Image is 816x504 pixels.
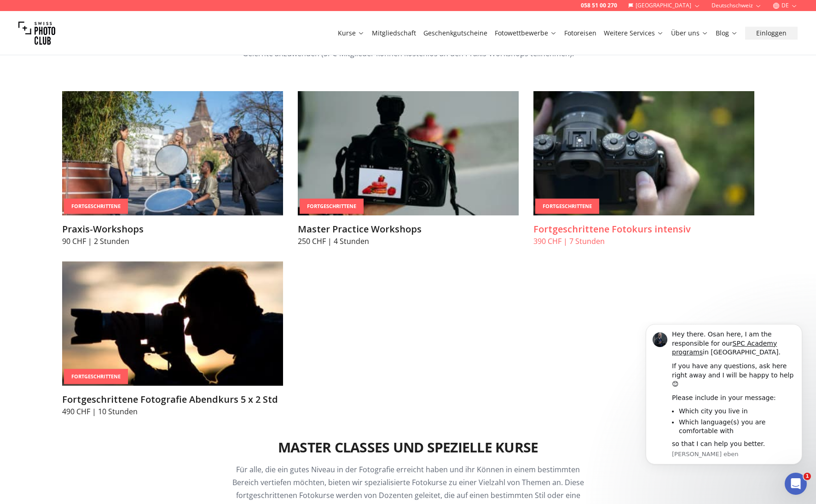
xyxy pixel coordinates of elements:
button: Einloggen [745,27,798,40]
button: Weitere Services [600,27,667,40]
div: Fortgeschrittene [535,199,599,214]
a: Mitgliedschaft [372,29,416,38]
button: Mitgliedschaft [368,27,420,40]
img: Swiss photo club [18,15,55,52]
a: Master Practice WorkshopsFortgeschritteneMaster Practice Workshops250 CHF | 4 Stunden [298,91,519,247]
div: Fortgeschrittene [64,199,128,214]
span: 1 [804,473,811,480]
p: 390 CHF | 7 Stunden [533,236,754,247]
p: 90 CHF | 2 Stunden [62,236,283,247]
img: Fortgeschrittene Fotografie Abendkurs 5 x 2 Std [62,261,283,386]
img: Fortgeschrittene Fotokurs intensiv [533,91,754,215]
a: Blog [716,29,738,38]
button: Über uns [667,27,712,40]
div: Fortgeschrittene [64,369,128,384]
img: Praxis-Workshops [62,91,283,215]
a: 058 51 00 270 [581,2,617,9]
a: Geschenkgutscheine [423,29,487,38]
iframe: Intercom notifications Nachricht [632,322,816,479]
p: 490 CHF | 10 Stunden [62,406,283,417]
button: Geschenkgutscheine [420,27,491,40]
iframe: Intercom live chat [785,473,807,495]
a: Fotoreisen [564,29,596,38]
p: 250 CHF | 4 Stunden [298,236,519,247]
h3: Fortgeschrittene Fotografie Abendkurs 5 x 2 Std [62,393,283,406]
a: Kurse [338,29,365,38]
button: Kurse [334,27,368,40]
a: Fotowettbewerbe [495,29,557,38]
button: Fotoreisen [561,27,600,40]
a: Praxis-WorkshopsFortgeschrittenePraxis-Workshops90 CHF | 2 Stunden [62,91,283,247]
a: Fortgeschrittene Fotografie Abendkurs 5 x 2 StdFortgeschritteneFortgeschrittene Fotografie Abendk... [62,261,283,417]
div: Fortgeschrittene [300,199,364,214]
button: Blog [712,27,741,40]
a: Fortgeschrittene Fotokurs intensivFortgeschritteneFortgeschrittene Fotokurs intensiv390 CHF | 7 S... [533,91,754,247]
h2: Master Classes und spezielle Kurse [278,439,538,456]
a: Weitere Services [604,29,664,38]
h3: Fortgeschrittene Fotokurs intensiv [533,223,754,236]
h3: Master Practice Workshops [298,223,519,236]
h3: Praxis-Workshops [62,223,283,236]
img: Master Practice Workshops [298,91,519,215]
button: Fotowettbewerbe [491,27,561,40]
a: Über uns [671,29,708,38]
